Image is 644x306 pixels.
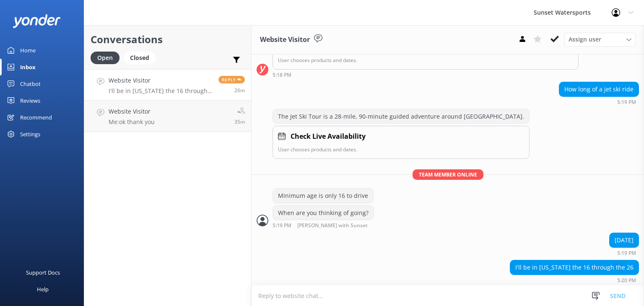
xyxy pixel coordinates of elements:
div: I'll be in [US_STATE] the 16 through the 26 [510,260,639,275]
div: Home [20,42,36,59]
div: Support Docs [26,264,60,281]
div: Open [91,52,119,64]
p: I'll be in [US_STATE] the 16 through the 26 [109,87,212,95]
p: Me: ok thank you [109,118,155,126]
div: Closed [124,52,156,64]
div: Inbox [20,59,36,75]
span: Aug 28 2025 04:20pm (UTC -05:00) America/Cancun [234,87,245,94]
h2: Conversations [91,31,245,47]
div: Minimum age is only 16 to drive [273,189,373,203]
span: Aug 28 2025 04:11pm (UTC -05:00) America/Cancun [234,118,245,125]
div: Aug 28 2025 04:19pm (UTC -05:00) America/Cancun [273,222,395,228]
div: Settings [20,126,40,143]
span: Team member online [413,169,483,180]
strong: 5:19 PM [617,251,636,256]
a: Open [91,53,124,62]
p: User chooses products and dates. [278,56,573,64]
div: Aug 28 2025 04:18pm (UTC -05:00) America/Cancun [273,72,579,78]
strong: 5:18 PM [273,73,291,78]
div: Assign User [564,33,636,46]
div: Aug 28 2025 04:20pm (UTC -05:00) America/Cancun [510,277,639,283]
div: When are you thinking of going? [273,206,374,220]
div: Aug 28 2025 04:19pm (UTC -05:00) America/Cancun [609,250,639,256]
span: [PERSON_NAME] with Sunset [297,223,368,228]
div: [DATE] [610,233,639,247]
div: The Jet Ski Tour is a 28-mile, 90-minute guided adventure around [GEOGRAPHIC_DATA]. [273,109,529,124]
strong: 5:19 PM [273,223,291,228]
div: Help [37,281,49,298]
h3: Website Visitor [260,34,310,45]
div: Recommend [20,109,52,126]
a: Website VisitorMe:ok thank you35m [84,101,251,132]
h4: Website Visitor [109,107,155,116]
h4: Website Visitor [109,76,212,85]
p: User chooses products and dates. [278,145,524,153]
div: How long of a jet ski ride [559,82,639,96]
span: Assign user [569,35,601,44]
strong: 5:20 PM [617,278,636,283]
span: Reply [218,76,245,83]
div: Reviews [20,92,40,109]
div: Aug 28 2025 04:19pm (UTC -05:00) America/Cancun [559,99,639,105]
div: Chatbot [20,75,41,92]
h4: Check Live Availability [291,131,366,142]
img: yonder-white-logo.png [13,14,61,28]
a: Website VisitorI'll be in [US_STATE] the 16 through the 26Reply26m [84,69,251,101]
strong: 5:19 PM [617,100,636,105]
a: Closed [124,53,160,62]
